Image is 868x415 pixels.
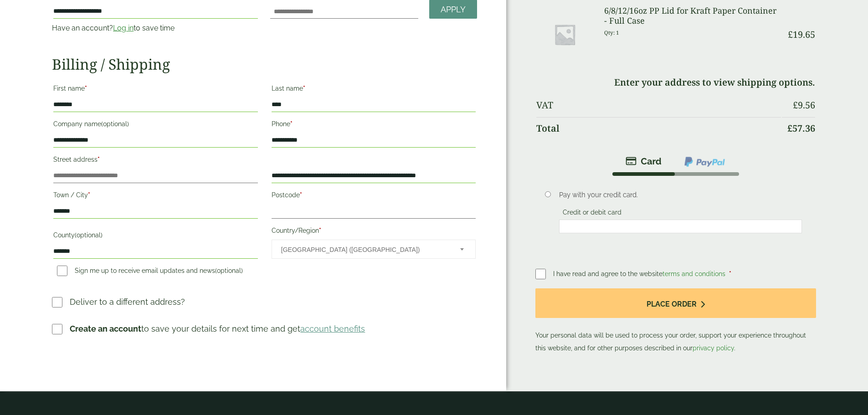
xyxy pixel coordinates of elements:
[53,267,247,277] label: Sign me up to receive email updates and news
[663,270,725,277] a: terms and conditions
[683,156,726,168] img: ppcp-gateway.png
[88,191,90,199] abbr: required
[788,28,815,41] bdi: 19.65
[52,56,477,73] h2: Billing / Shipping
[787,122,792,134] span: £
[272,82,476,97] label: Last name
[536,117,781,139] th: Total
[53,229,257,244] label: County
[604,6,781,26] h3: 6/8/12/16oz PP Lid for Kraft Paper Container - Full Case
[303,85,305,92] abbr: required
[101,120,129,128] span: (optional)
[553,270,727,277] span: I have read and agree to the website
[70,323,365,335] p: to save your details for next time and get
[441,5,466,15] span: Apply
[52,23,259,34] p: Have an account? to save time
[793,99,798,111] span: £
[536,6,593,63] img: Placeholder
[272,224,476,240] label: Country/Region
[604,29,619,36] small: Qty: 1
[559,190,802,200] p: Pay with your credit card.
[729,270,731,277] abbr: required
[75,231,103,239] span: (optional)
[693,344,734,352] a: privacy policy
[319,227,321,234] abbr: required
[215,267,243,274] span: (optional)
[57,266,67,276] input: Sign me up to receive email updates and news(optional)
[98,156,100,163] abbr: required
[53,82,257,97] label: First name
[85,85,87,92] abbr: required
[113,24,134,32] a: Log in
[70,296,185,308] p: Deliver to a different address?
[535,288,816,318] button: Place order
[53,118,257,133] label: Company name
[272,189,476,204] label: Postcode
[559,209,625,219] label: Credit or debit card
[787,122,815,134] bdi: 57.36
[272,240,476,259] span: Country/Region
[290,120,293,128] abbr: required
[535,288,816,354] p: Your personal data will be used to process your order, support your experience throughout this we...
[53,153,257,169] label: Street address
[793,99,815,111] bdi: 9.56
[300,191,302,199] abbr: required
[626,156,662,167] img: stripe.png
[562,222,799,231] iframe: Secure card payment input frame
[788,28,793,41] span: £
[272,118,476,133] label: Phone
[70,324,141,333] strong: Create an account
[536,94,781,116] th: VAT
[300,324,365,333] a: account benefits
[536,72,815,93] td: Enter your address to view shipping options.
[53,189,257,204] label: Town / City
[281,240,448,259] span: United Kingdom (UK)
